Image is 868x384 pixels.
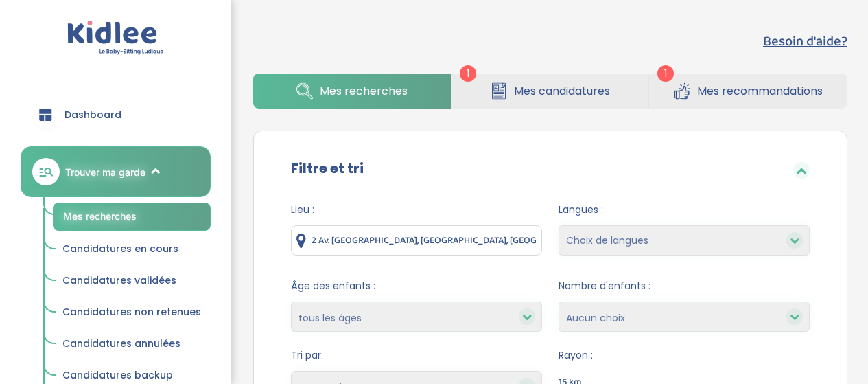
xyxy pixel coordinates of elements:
[514,82,610,100] span: Mes candidatures
[53,300,211,326] a: Candidatures non retenues
[291,279,542,293] span: Âge des enfants :
[559,203,810,217] span: Langues :
[291,225,542,256] input: Ville ou code postale
[559,348,810,363] span: Rayon :
[21,90,211,139] a: Dashboard
[67,21,164,56] img: logo.svg
[53,236,211,262] a: Candidatures en cours
[657,65,674,82] span: 1
[63,210,137,222] span: Mes recherches
[62,368,173,382] span: Candidatures backup
[62,273,176,287] span: Candidatures validées
[65,165,145,179] span: Trouver ma garde
[291,203,542,217] span: Lieu :
[451,74,649,109] a: Mes candidatures
[559,279,810,293] span: Nombre d'enfants :
[53,331,211,357] a: Candidatures annulées
[763,31,847,52] button: Besoin d'aide?
[291,348,542,363] span: Tri par:
[53,203,211,231] a: Mes recherches
[62,242,178,256] span: Candidatures en cours
[64,108,121,122] span: Dashboard
[62,337,180,350] span: Candidatures annulées
[460,65,476,82] span: 1
[62,305,201,319] span: Candidatures non retenues
[253,74,451,109] a: Mes recherches
[53,268,211,294] a: Candidatures validées
[320,82,408,100] span: Mes recherches
[21,146,211,197] a: Trouver ma garde
[649,74,847,109] a: Mes recommandations
[291,158,364,179] label: Filtre et tri
[697,82,823,100] span: Mes recommandations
